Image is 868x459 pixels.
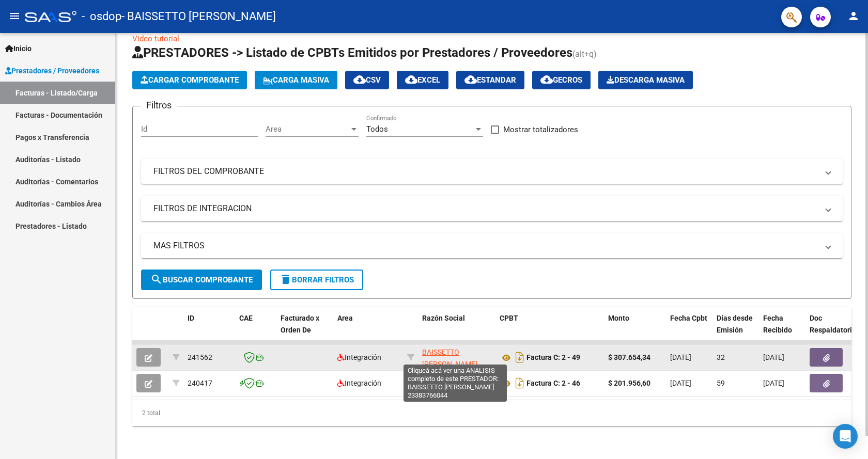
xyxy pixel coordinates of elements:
mat-expansion-panel-header: MAS FILTROS [141,233,843,258]
span: EXCEL [405,75,440,85]
mat-expansion-panel-header: FILTROS DE INTEGRACION [141,196,843,221]
span: Monto [608,314,629,322]
span: Todos [366,124,388,134]
span: BAISSETTO [PERSON_NAME] [422,374,477,394]
strong: $ 201.956,60 [608,379,650,387]
datatable-header-cell: Fecha Recibido [759,307,805,353]
i: Descargar documento [513,375,526,391]
mat-icon: cloud_download [464,73,477,86]
span: Facturado x Orden De [281,314,319,334]
datatable-header-cell: Monto [604,307,666,353]
span: Descarga Masiva [607,75,685,85]
span: Razón Social [422,314,465,322]
strong: Factura C: 2 - 46 [526,379,580,388]
mat-panel-title: MAS FILTROS [153,240,818,251]
span: BAISSETTO [PERSON_NAME] [422,348,477,368]
button: Carga Masiva [255,71,337,89]
span: Cargar Comprobante [141,75,239,85]
span: 240417 [188,379,212,387]
span: 59 [717,379,725,387]
span: - BAISSETTO [PERSON_NAME] [121,5,276,28]
span: - osdop [82,5,121,28]
span: Area [337,314,353,322]
span: Días desde Emisión [717,314,753,334]
datatable-header-cell: ID [183,307,235,353]
mat-icon: menu [8,10,21,22]
div: 2 total [132,400,851,426]
datatable-header-cell: Razón Social [418,307,495,353]
datatable-header-cell: CAE [235,307,276,353]
mat-expansion-panel-header: FILTROS DEL COMPROBANTE [141,159,843,184]
datatable-header-cell: Facturado x Orden De [276,307,333,353]
datatable-header-cell: Fecha Cpbt [666,307,712,353]
span: Borrar Filtros [280,275,354,284]
mat-icon: cloud_download [353,73,366,86]
span: CPBT [500,314,518,322]
span: Prestadores / Proveedores [5,65,99,76]
mat-icon: cloud_download [540,73,553,86]
i: Descargar documento [513,349,526,366]
strong: Factura C: 2 - 49 [526,354,580,362]
mat-icon: person [847,10,860,22]
button: Buscar Comprobante [141,270,262,290]
button: Descarga Masiva [598,71,693,89]
mat-panel-title: FILTROS DE INTEGRACION [153,203,818,214]
span: 241562 [188,353,212,361]
a: Video tutorial [132,34,179,43]
span: Fecha Cpbt [670,314,707,322]
span: Carga Masiva [263,75,329,85]
span: CSV [353,75,381,85]
span: [DATE] [670,353,691,361]
span: Integración [337,353,381,361]
div: 23383766044 [422,372,491,394]
button: EXCEL [397,71,448,89]
span: Fecha Recibido [763,314,792,334]
mat-panel-title: FILTROS DEL COMPROBANTE [153,166,818,177]
span: Estandar [464,75,516,85]
span: Area [266,124,349,134]
app-download-masive: Descarga masiva de comprobantes (adjuntos) [598,71,693,89]
span: ID [188,314,194,322]
mat-icon: cloud_download [405,73,417,86]
div: Open Intercom Messenger [833,424,858,449]
button: Gecros [532,71,591,89]
h3: Filtros [141,98,177,113]
div: 23383766044 [422,346,491,368]
span: [DATE] [763,379,784,387]
button: Borrar Filtros [270,270,363,290]
span: Integración [337,379,381,387]
span: Buscar Comprobante [150,275,253,284]
button: Estandar [456,71,524,89]
span: 32 [717,353,725,361]
strong: $ 307.654,34 [608,353,650,361]
span: Inicio [5,43,32,54]
datatable-header-cell: Doc Respaldatoria [805,307,867,353]
span: Doc Respaldatoria [810,314,856,334]
span: [DATE] [763,353,784,361]
mat-icon: search [150,273,163,286]
span: CAE [239,314,253,322]
span: [DATE] [670,379,691,387]
datatable-header-cell: Días desde Emisión [712,307,759,353]
datatable-header-cell: CPBT [495,307,604,353]
span: (alt+q) [572,49,597,59]
span: PRESTADORES -> Listado de CPBTs Emitidos por Prestadores / Proveedores [132,45,572,60]
mat-icon: delete [280,273,292,286]
button: CSV [345,71,389,89]
button: Cargar Comprobante [132,71,247,89]
datatable-header-cell: Area [333,307,403,353]
span: Gecros [540,75,582,85]
span: Mostrar totalizadores [503,123,578,136]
